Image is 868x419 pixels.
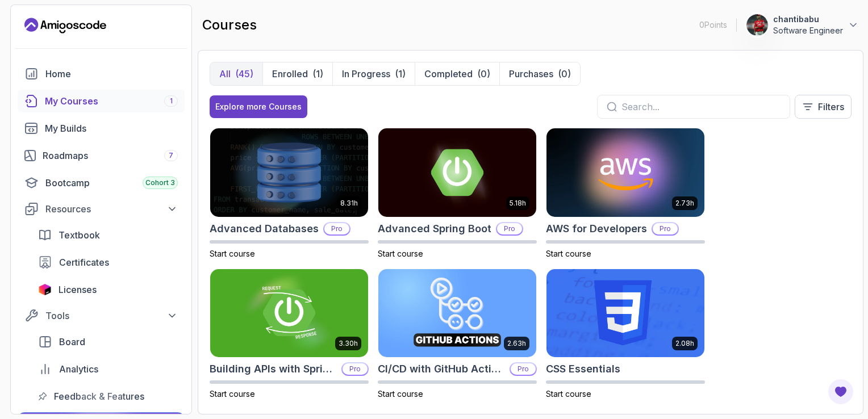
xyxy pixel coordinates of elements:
[45,94,178,108] div: My Courses
[59,228,100,242] span: Textbook
[31,278,185,301] a: licenses
[210,389,255,399] span: Start course
[827,378,854,405] button: Open Feedback Button
[45,176,178,190] div: Bootcamp
[795,95,852,119] button: Filters
[546,249,591,258] span: Start course
[324,223,349,234] p: Pro
[378,269,536,358] img: CI/CD with GitHub Actions card
[235,67,253,81] div: (45)
[45,202,178,216] div: Resources
[546,361,620,377] h2: CSS Essentials
[509,67,553,81] p: Purchases
[169,151,173,160] span: 7
[145,178,175,187] span: Cohort 3
[18,117,185,140] a: builds
[499,62,580,85] button: Purchases(0)
[699,19,727,31] p: 0 Points
[31,358,185,380] a: analytics
[202,16,257,34] h2: courses
[210,95,307,118] button: Explore more Courses
[59,283,97,296] span: Licenses
[31,330,185,353] a: board
[18,171,185,194] a: bootcamp
[262,62,332,85] button: Enrolled(1)
[219,67,231,81] p: All
[59,362,98,376] span: Analytics
[45,67,178,81] div: Home
[497,223,522,234] p: Pro
[59,335,85,349] span: Board
[546,221,647,237] h2: AWS for Developers
[210,269,368,358] img: Building APIs with Spring Boot card
[415,62,499,85] button: Completed(0)
[653,223,678,234] p: Pro
[18,305,185,326] button: Tools
[59,255,109,269] span: Certificates
[45,121,178,135] div: My Builds
[546,389,591,399] span: Start course
[378,389,423,399] span: Start course
[210,128,368,217] img: Advanced Databases card
[378,128,536,217] img: Advanced Spring Boot card
[675,339,694,348] p: 2.08h
[558,67,571,81] div: (0)
[378,221,491,237] h2: Advanced Spring Boot
[773,25,843,36] p: Software Engineer
[210,62,262,85] button: All(45)
[18,144,185,167] a: roadmaps
[332,62,415,85] button: In Progress(1)
[510,199,526,208] p: 5.18h
[340,199,358,208] p: 8.31h
[773,14,843,25] p: chantibabu
[339,339,358,348] p: 3.30h
[24,16,106,35] a: Landing page
[215,101,302,112] div: Explore more Courses
[746,14,859,36] button: user profile imagechantibabuSoftware Engineer
[18,62,185,85] a: home
[170,97,173,106] span: 1
[210,221,319,237] h2: Advanced Databases
[38,284,52,295] img: jetbrains icon
[378,361,505,377] h2: CI/CD with GitHub Actions
[272,67,308,81] p: Enrolled
[210,249,255,258] span: Start course
[31,224,185,246] a: textbook
[546,269,704,358] img: CSS Essentials card
[312,67,323,81] div: (1)
[18,90,185,112] a: courses
[818,100,844,114] p: Filters
[395,67,406,81] div: (1)
[507,339,526,348] p: 2.63h
[342,67,390,81] p: In Progress
[31,251,185,274] a: certificates
[546,128,704,217] img: AWS for Developers card
[54,389,144,403] span: Feedback & Features
[477,67,490,81] div: (0)
[746,14,768,36] img: user profile image
[31,385,185,408] a: feedback
[210,361,337,377] h2: Building APIs with Spring Boot
[378,249,423,258] span: Start course
[343,363,368,375] p: Pro
[18,199,185,219] button: Resources
[511,363,536,375] p: Pro
[43,149,178,162] div: Roadmaps
[45,309,178,322] div: Tools
[675,199,694,208] p: 2.73h
[424,67,473,81] p: Completed
[621,100,781,114] input: Search...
